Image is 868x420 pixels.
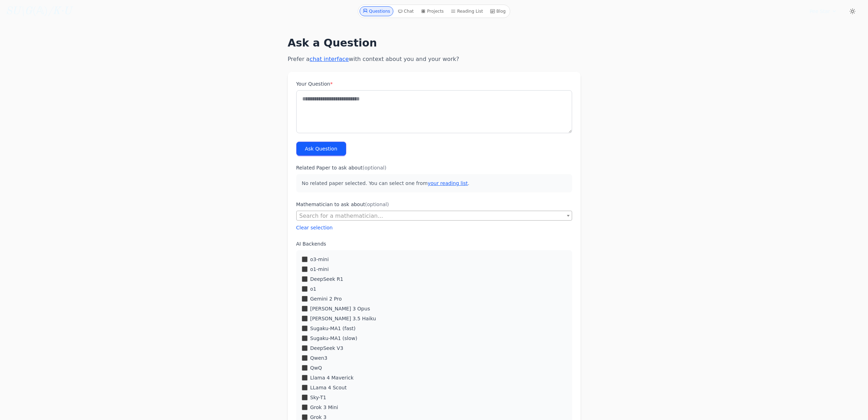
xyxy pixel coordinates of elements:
label: LLama 4 Scout [310,384,347,391]
a: Reading List [448,6,486,16]
label: Your Question [296,80,572,87]
summary: Pee Star [810,8,837,15]
p: Prefer a with context about you and your work? [288,55,581,63]
a: chat interface [310,56,349,62]
a: Chat [395,6,417,16]
label: Grok 3 Mini [310,404,338,411]
a: Blog [487,6,509,16]
label: Sugaku-MA1 (slow) [310,335,357,342]
span: Search for a mathematician... [297,211,572,221]
a: SU\G(𝔸)/K·U [6,5,71,18]
label: o1 [310,285,316,292]
p: No related paper selected. You can select one from . [296,174,572,192]
a: Questions [360,6,393,16]
label: Sugaku-MA1 (fast) [310,325,356,332]
label: DeepSeek R1 [310,276,343,283]
label: QwQ [310,364,322,371]
span: (optional) [363,165,387,171]
button: Ask Question [296,142,346,156]
label: [PERSON_NAME] 3 Opus [310,305,370,312]
span: (optional) [365,202,389,207]
label: Mathematician to ask about [296,201,572,208]
h1: Ask a Question [288,37,581,49]
a: Projects [418,6,446,16]
label: Related Paper to ask about [296,164,572,171]
label: Gemini 2 Pro [310,295,342,302]
span: Search for a mathematician... [296,211,572,221]
span: Search for a mathematician... [299,212,383,219]
label: Llama 4 Maverick [310,374,354,381]
label: DeepSeek V3 [310,345,343,352]
label: Sky-T1 [310,394,327,401]
span: Pee Star [810,8,830,15]
label: o3-mini [310,256,329,263]
label: [PERSON_NAME] 3.5 Haiku [310,315,376,322]
i: SU\G [6,6,32,17]
label: Qwen3 [310,354,328,362]
button: Clear selection [296,224,333,231]
label: AI Backends [296,240,572,247]
i: /K·U [48,6,71,17]
label: o1-mini [310,266,329,273]
a: your reading list [427,180,468,186]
